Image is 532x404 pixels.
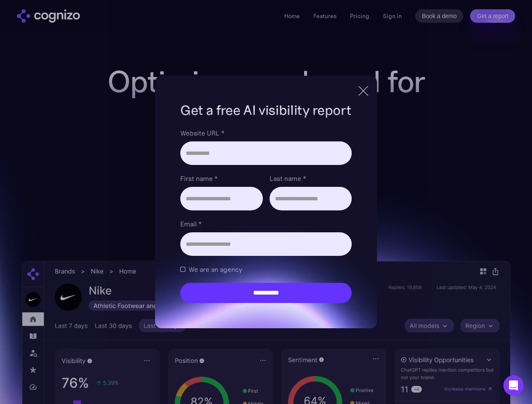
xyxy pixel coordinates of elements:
[503,375,524,396] div: Open Intercom Messenger
[180,219,351,229] label: Email *
[189,264,242,274] span: We are an agency
[180,128,351,138] label: Website URL *
[180,101,351,120] h1: Get a free AI visibility report
[180,128,351,303] form: Brand Report Form
[180,173,262,183] label: First name *
[270,173,352,183] label: Last name *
